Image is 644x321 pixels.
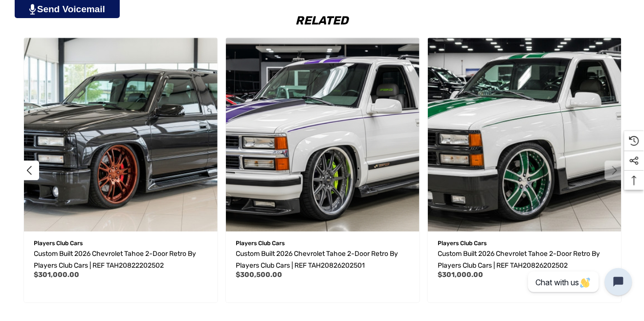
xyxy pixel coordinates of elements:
[629,136,639,146] svg: Recently Viewed
[34,248,207,272] a: Custom Built 2026 Chevrolet Tahoe 2-Door Retro by Players Club Cars | REF TAH20822202502,$301,000.00
[226,38,420,231] img: Custom Built 2026 Chevrolet Tahoe 2-Door Retro by Players Club Cars | REF TAH20826202501
[236,248,409,272] a: Custom Built 2026 Chevrolet Tahoe 2-Door Retro by Players Club Cars | REF TAH20826202501,$300,500.00
[20,160,39,180] button: Go to slide 1 of 2
[236,237,409,250] p: Players Club Cars
[34,250,197,270] span: Custom Built 2026 Chevrolet Tahoe 2-Door Retro by Players Club Cars | REF TAH20822202502
[438,248,611,272] a: Custom Built 2026 Chevrolet Tahoe 2-Door Retro by Players Club Cars | REF TAH20826202502,$301,000.00
[34,271,80,279] span: $301,000.00
[236,250,399,270] span: Custom Built 2026 Chevrolet Tahoe 2-Door Retro by Players Club Cars | REF TAH20826202501
[236,271,283,279] span: $300,500.00
[34,237,207,250] p: Players Club Cars
[438,237,611,250] p: Players Club Cars
[428,38,622,231] img: Custom Built 2026 Chevrolet Tahoe 2-Door Retro by Players Club Cars | REF TAH20826202502
[605,160,624,180] button: Go to slide 1 of 2
[226,38,420,231] a: Custom Built 2026 Chevrolet Tahoe 2-Door Retro by Players Club Cars | REF TAH20826202501,$300,500.00
[29,4,36,15] img: PjwhLS0gR2VuZXJhdG9yOiBHcmF2aXQuaW8gLS0+PHN2ZyB4bWxucz0iaHR0cDovL3d3dy53My5vcmcvMjAwMC9zdmciIHhtb...
[438,250,600,270] span: Custom Built 2026 Chevrolet Tahoe 2-Door Retro by Players Club Cars | REF TAH20826202502
[629,156,639,166] svg: Social Media
[438,271,484,279] span: $301,000.00
[24,38,218,231] img: Custom Built 2026 Chevrolet Tahoe 2-Door Retro by Players Club Cars | REF TAH20822202502
[20,15,624,26] h2: Related
[428,38,622,231] a: Custom Built 2026 Chevrolet Tahoe 2-Door Retro by Players Club Cars | REF TAH20826202502,$301,000.00
[24,38,218,231] a: Custom Built 2026 Chevrolet Tahoe 2-Door Retro by Players Club Cars | REF TAH20822202502,$301,000.00
[624,176,644,185] svg: Top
